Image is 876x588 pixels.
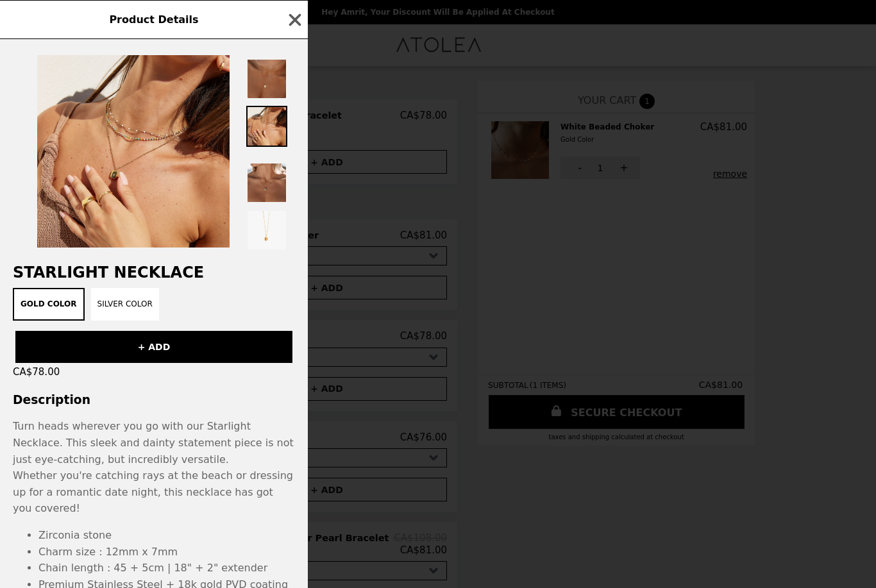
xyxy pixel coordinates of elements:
img: Thumbnail 1 [246,58,287,99]
img: Gold Color [37,55,230,248]
button: + ADD [15,331,292,363]
button: Gold Color [13,288,85,321]
span: Product Details [109,13,198,26]
li: Charm size : 12mm x 7mm [38,544,295,560]
li: Zirconia stone [38,527,295,544]
p: Turn heads wherever you go with our Starlight Necklace. This sleek and dainty statement piece is ... [13,418,295,467]
img: Thumbnail 5 [246,210,287,251]
img: Thumbnail 4 [246,162,287,203]
li: Chain length : 45 + 5cm | 18" + 2" extender [38,560,295,576]
img: Thumbnail 3 [246,153,287,156]
img: Thumbnail 2 [246,106,287,147]
button: Silver Color [91,288,159,321]
p: Whether you're catching rays at the beach or dressing up for a romantic date night, this necklace... [13,467,295,517]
